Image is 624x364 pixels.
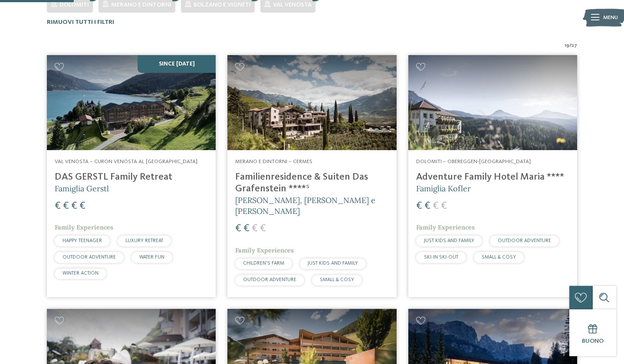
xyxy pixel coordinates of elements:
[308,261,358,266] span: JUST KIDS AND FAMILY
[125,238,163,243] span: LUXURY RETREAT
[569,42,571,49] span: /
[59,2,89,8] span: Dolomiti
[79,201,85,211] span: €
[424,201,430,211] span: €
[47,55,216,297] a: Cercate un hotel per famiglie? Qui troverete solo i migliori! SINCE [DATE] Val Venosta – Curon Ve...
[408,55,577,297] a: Cercate un hotel per famiglie? Qui troverete solo i migliori! Dolomiti – Obereggen-[GEOGRAPHIC_DA...
[62,271,99,276] span: WINTER ACTION
[243,223,250,234] span: €
[273,2,312,8] span: Val Venosta
[498,238,551,243] span: OUTDOOR ADVENTURE
[111,2,171,8] span: Merano e dintorni
[582,338,604,344] span: Buono
[416,223,475,231] span: Family Experiences
[227,55,396,297] a: Cercate un hotel per famiglie? Qui troverete solo i migliori! Merano e dintorni – Cermes Familien...
[416,171,569,183] h4: Adventure Family Hotel Maria ****
[55,171,208,183] h4: DAS GERSTL Family Retreat
[569,309,616,356] a: Buono
[424,255,458,260] span: SKI-IN SKI-OUT
[571,42,577,49] span: 27
[139,255,164,260] span: WATER FUN
[416,184,471,193] span: Famiglia Kofler
[227,55,396,150] img: Cercate un hotel per famiglie? Qui troverete solo i migliori!
[63,201,69,211] span: €
[62,238,102,243] span: HAPPY TEENAGER
[565,42,569,49] span: 19
[55,201,61,211] span: €
[194,2,251,8] span: Bolzano e vigneti
[260,223,266,234] span: €
[235,195,375,216] span: [PERSON_NAME], [PERSON_NAME] e [PERSON_NAME]
[235,246,294,254] span: Family Experiences
[320,277,354,282] span: SMALL & COSY
[243,277,296,282] span: OUTDOOR ADVENTURE
[47,19,114,25] span: Rimuovi tutti i filtri
[416,159,531,164] span: Dolomiti – Obereggen-[GEOGRAPHIC_DATA]
[416,201,422,211] span: €
[235,223,241,234] span: €
[243,261,284,266] span: CHILDREN’S FARM
[55,223,113,231] span: Family Experiences
[55,159,197,164] span: Val Venosta – Curon Venosta al [GEOGRAPHIC_DATA]
[408,55,577,150] img: Adventure Family Hotel Maria ****
[235,171,388,195] h4: Familienresidence & Suiten Das Grafenstein ****ˢ
[55,184,109,193] span: Famiglia Gerstl
[47,55,216,150] img: Cercate un hotel per famiglie? Qui troverete solo i migliori!
[235,159,312,164] span: Merano e dintorni – Cermes
[482,255,516,260] span: SMALL & COSY
[71,201,77,211] span: €
[441,201,447,211] span: €
[252,223,258,234] span: €
[62,255,116,260] span: OUTDOOR ADVENTURE
[433,201,439,211] span: €
[424,238,474,243] span: JUST KIDS AND FAMILY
